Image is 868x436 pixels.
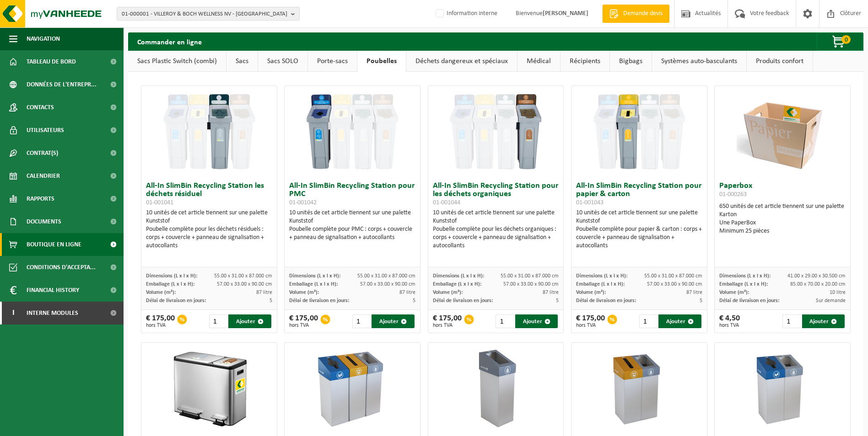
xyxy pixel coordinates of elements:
h2: Commander en ligne [128,32,211,50]
div: € 175,00 [433,314,462,328]
span: Navigation [27,27,60,50]
span: Dimensions (L x l x H): [289,273,340,279]
span: Emballage (L x l x H): [719,282,768,287]
button: Ajouter [658,314,701,328]
span: Délai de livraison en jours: [289,298,349,303]
span: 01-001041 [146,199,173,206]
span: 01-000001 - VILLEROY & BOCH WELLNESS NV - [GEOGRAPHIC_DATA] [122,7,287,21]
span: Boutique en ligne [27,233,81,256]
span: hors TVA [433,323,462,328]
div: 650 unités de cet article tiennent sur une palette [719,202,846,235]
a: Poubelles [357,51,406,72]
div: Kunststof [433,217,559,225]
div: € 175,00 [146,314,175,328]
span: Demande devis [621,9,665,18]
span: Emballage (L x l x H): [146,282,194,287]
span: 01-001042 [289,199,317,206]
a: Demande devis [602,5,669,23]
img: 01-000998 [163,343,255,434]
h3: All-In SlimBin Recycling Station les déchets résiduel [146,182,272,207]
a: Systèmes auto-basculants [652,51,746,72]
span: Financial History [27,279,79,302]
span: 0 [841,35,851,44]
div: 10 unités de cet article tiennent sur une palette [289,209,415,242]
div: Kunststof [289,217,415,225]
div: 10 unités de cet article tiennent sur une palette [433,209,559,250]
button: 01-000001 - VILLEROY & BOCH WELLNESS NV - [GEOGRAPHIC_DATA] [117,7,300,21]
span: Volume (m³): [719,290,749,295]
span: Emballage (L x l x H): [576,282,625,287]
span: 55.00 x 31.00 x 87.000 cm [644,273,702,279]
input: 1 [209,314,227,328]
strong: [PERSON_NAME] [543,10,588,17]
img: 01-000670 [307,343,398,434]
span: 57.00 x 33.00 x 90.00 cm [647,282,702,287]
span: 57.00 x 33.00 x 90.00 cm [360,282,415,287]
a: Récipients [561,51,609,72]
h3: Paperbox [719,182,846,200]
span: Contrat(s) [27,142,58,165]
span: Volume (m³): [576,290,606,295]
span: hors TVA [289,323,318,328]
span: 87 litre [399,290,415,295]
div: € 4,50 [719,314,740,328]
span: 57.00 x 33.00 x 90.00 cm [217,282,272,287]
div: € 175,00 [289,314,318,328]
span: Contacts [27,96,54,119]
a: Déchets dangereux et spéciaux [406,51,517,72]
span: Délai de livraison en jours: [576,298,636,303]
div: Karton [719,211,846,219]
span: 55.00 x 31.00 x 87.000 cm [357,273,415,279]
span: 85.00 x 70.00 x 20.00 cm [790,282,846,287]
span: Volume (m³): [146,290,176,295]
button: Ajouter [802,314,845,328]
div: Minimum 25 pièces [719,227,846,235]
div: Poubelle complète pour PMC : corps + couvercle + panneau de signalisation + autocollants [289,225,415,242]
button: Ajouter [228,314,271,328]
span: Dimensions (L x l x H): [146,273,197,279]
button: 0 [817,32,863,51]
a: Porte-sacs [308,51,357,72]
img: 01-001044 [450,86,541,177]
span: 10 litre [830,290,846,295]
span: Délai de livraison en jours: [719,298,779,303]
span: Dimensions (L x l x H): [719,273,771,279]
div: Kunststof [576,217,702,225]
a: Sacs [226,51,258,72]
span: 55.00 x 31.00 x 87.000 cm [214,273,272,279]
span: Tableau de bord [27,50,76,73]
div: Kunststof [146,217,272,225]
img: 01-000263 [737,86,828,177]
span: 55.00 x 31.00 x 87.000 cm [501,273,559,279]
div: Une PaperBox [719,219,846,227]
img: 02-014089 [450,343,541,434]
span: Délai de livraison en jours: [433,298,493,303]
span: 01-001043 [576,199,604,206]
span: I [9,302,17,324]
span: Dimensions (L x l x H): [576,273,627,279]
img: 01-001043 [593,86,685,177]
span: 41.00 x 29.00 x 30.500 cm [787,273,846,279]
span: 01-001044 [433,199,460,206]
h3: All-In SlimBin Recycling Station pour PMC [289,182,415,207]
span: Interne modules [27,302,78,324]
img: 01-001042 [307,86,398,177]
button: Ajouter [515,314,558,328]
a: Sacs SOLO [258,51,307,72]
span: 5 [556,298,559,303]
h3: All-In SlimBin Recycling Station pour papier & carton [576,182,702,207]
div: Poubelle complète pour les déchets résiduels : corps + couvercle + panneau de signalisation + aut... [146,225,272,250]
span: Délai de livraison en jours: [146,298,206,303]
span: Emballage (L x l x H): [433,282,481,287]
input: 1 [782,314,801,328]
span: hors TVA [146,323,175,328]
img: 02-014087 [737,343,828,434]
span: 57.00 x 33.00 x 90.00 cm [503,282,559,287]
span: 87 litre [256,290,272,295]
span: Volume (m³): [433,290,463,295]
span: Calendrier [27,165,60,187]
span: 87 litre [543,290,559,295]
img: 01-001041 [163,86,255,177]
label: Information interne [434,7,497,21]
span: 87 litre [686,290,702,295]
